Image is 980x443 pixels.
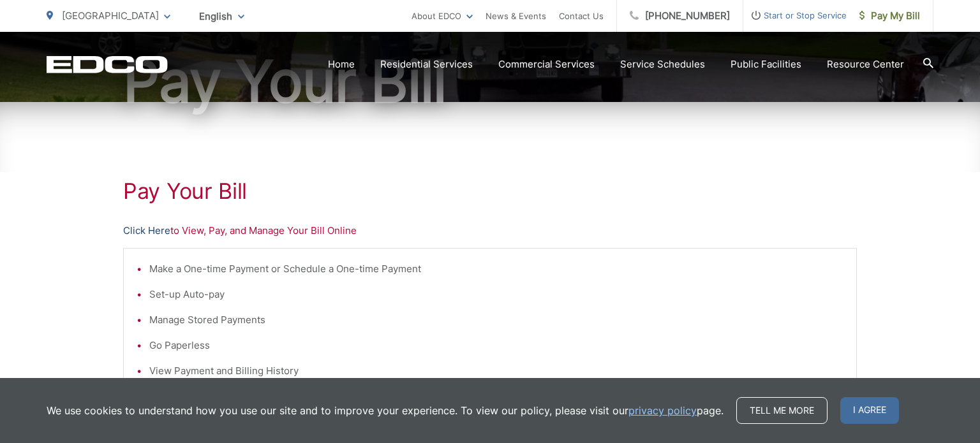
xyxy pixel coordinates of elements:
p: We use cookies to understand how you use our site and to improve your experience. To view our pol... [47,403,724,418]
a: Public Facilities [731,57,801,72]
a: Contact Us [559,8,604,24]
li: Make a One-time Payment or Schedule a One-time Payment [149,261,843,277]
a: Tell me more [736,397,828,424]
h1: Pay Your Bill [47,50,933,113]
span: I agree [840,397,899,424]
h1: Pay Your Bill [123,178,857,204]
p: to View, Pay, and Manage Your Bill Online [123,223,857,238]
li: View Payment and Billing History [149,363,843,379]
a: Click Here [123,223,170,238]
a: Residential Services [380,57,473,72]
span: English [189,5,254,27]
li: Go Paperless [149,338,843,353]
a: Commercial Services [498,57,595,72]
a: About EDCO [412,8,473,24]
a: Resource Center [827,57,904,72]
span: [GEOGRAPHIC_DATA] [62,10,159,22]
a: News & Events [486,8,546,24]
a: privacy policy [628,403,697,418]
a: EDCD logo. Return to the homepage. [47,55,168,73]
a: Home [328,57,355,72]
a: Service Schedules [620,57,705,72]
li: Set-up Auto-pay [149,287,843,302]
li: Manage Stored Payments [149,312,843,328]
span: Pay My Bill [859,8,920,24]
